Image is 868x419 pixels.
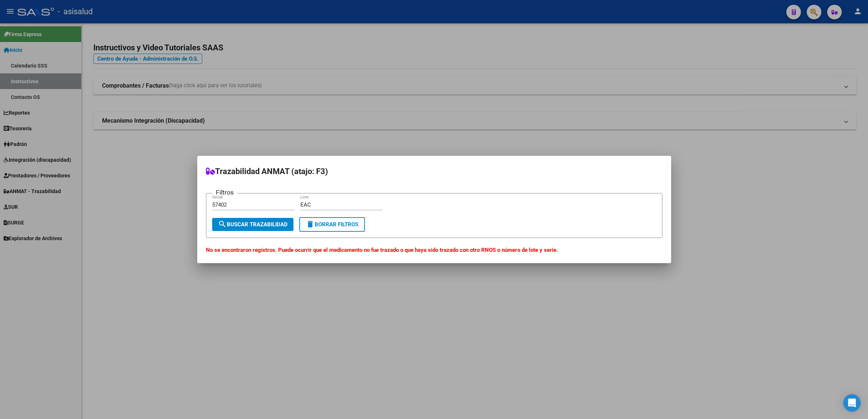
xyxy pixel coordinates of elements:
[206,165,662,178] h2: Trazabilidad ANMAT (atajo: F3)
[212,188,237,197] h3: Filtros
[218,221,288,228] span: Buscar Trazabilidad
[299,217,365,232] button: Borrar Filtros
[843,394,861,412] div: Open Intercom Messenger
[212,218,293,231] button: Buscar Trazabilidad
[306,220,315,228] mat-icon: delete
[218,220,227,228] mat-icon: search
[206,247,558,253] strong: No se encontraron registros. Puede ocurrir que el medicamento no fue trazado o que haya sido traz...
[306,221,358,228] span: Borrar Filtros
